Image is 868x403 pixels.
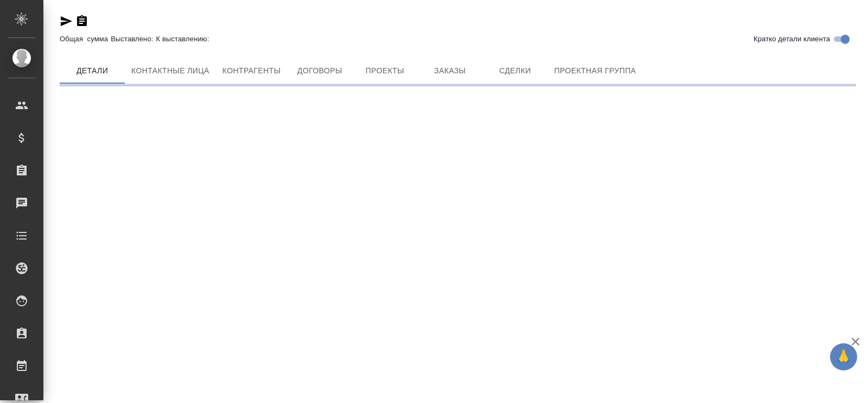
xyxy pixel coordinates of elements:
[156,35,212,43] p: К выставлению:
[424,64,476,78] span: Заказы
[66,64,118,78] span: Детали
[359,64,411,78] span: Проекты
[60,15,73,28] button: Скопировать ссылку для ЯМессенджера
[834,345,853,368] span: 🙏
[131,64,209,78] span: Контактные лица
[489,64,541,78] span: Сделки
[830,343,857,370] button: 🙏
[111,35,156,43] p: Выставлено:
[293,64,346,78] span: Договоры
[60,35,111,43] p: Общая сумма
[754,34,830,45] span: Кратко детали клиента
[222,64,281,78] span: Контрагенты
[75,15,88,28] button: Скопировать ссылку
[554,64,636,78] span: Проектная группа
